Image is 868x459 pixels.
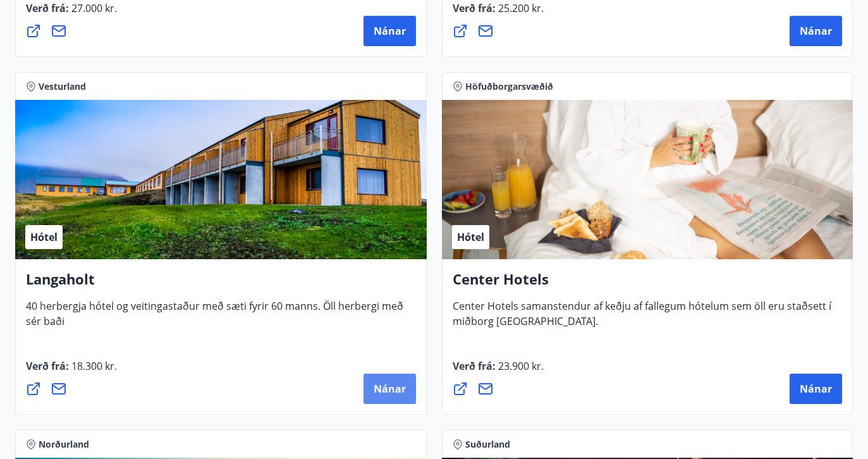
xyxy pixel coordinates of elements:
span: 27.000 kr. [69,1,117,15]
span: Vesturland [39,80,86,93]
span: 18.300 kr. [69,359,117,373]
span: Verð frá : [26,359,117,383]
h4: Center Hotels [453,269,843,298]
span: Höfuðborgarsvæðið [465,80,553,93]
button: Nánar [364,374,416,404]
span: Nánar [374,24,406,38]
span: Nánar [800,24,832,38]
span: Suðurland [465,438,510,451]
span: Verð frá : [453,359,544,383]
span: Verð frá : [26,1,117,25]
span: Nánar [374,382,406,396]
h4: Langaholt [26,269,416,298]
button: Nánar [790,374,842,404]
span: Center Hotels samanstendur af keðju af fallegum hótelum sem öll eru staðsett í miðborg [GEOGRAPHI... [453,299,831,338]
button: Nánar [364,16,416,46]
button: Nánar [790,16,842,46]
span: Norðurland [39,438,89,451]
span: Hótel [457,230,484,244]
span: 25.200 kr. [496,1,544,15]
span: Hótel [30,230,58,244]
span: 23.900 kr. [496,359,544,373]
span: Verð frá : [453,1,544,25]
span: 40 herbergja hótel og veitingastaður með sæti fyrir 60 manns. Öll herbergi með sér baði [26,299,403,338]
span: Nánar [800,382,832,396]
